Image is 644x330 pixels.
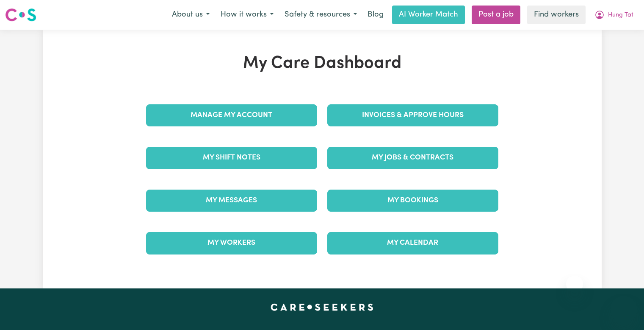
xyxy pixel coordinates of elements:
button: How it works [215,6,279,24]
button: About us [166,6,215,24]
a: Invoices & Approve Hours [327,104,498,126]
button: My Account [589,6,639,24]
h1: My Care Dashboard [141,53,503,74]
a: My Calendar [327,232,498,254]
a: My Messages [146,190,317,212]
iframe: Close message [566,276,583,293]
a: Careseekers home page [271,304,373,310]
a: My Jobs & Contracts [327,147,498,169]
a: My Shift Notes [146,147,317,169]
a: Manage My Account [146,104,317,126]
a: Blog [362,6,389,24]
a: Find workers [527,6,586,24]
a: My Bookings [327,190,498,212]
a: Careseekers logo [5,5,36,25]
img: Careseekers logo [5,7,36,22]
a: AI Worker Match [392,6,465,24]
iframe: Button to launch messaging window [610,296,637,323]
span: Hung Tat [608,11,633,20]
a: Post a job [472,6,520,24]
a: My Workers [146,232,317,254]
button: Safety & resources [279,6,362,24]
